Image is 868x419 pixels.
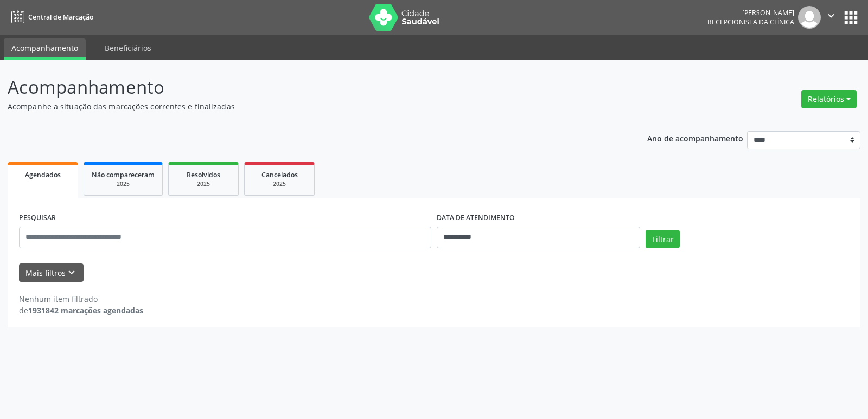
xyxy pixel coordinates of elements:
[8,8,93,26] a: Central de Marcação
[647,131,743,145] p: Ano de acompanhamento
[19,263,84,282] button: Mais filtroskeyboard_arrow_down
[92,180,155,188] div: 2025
[821,6,841,29] button: 
[97,38,159,57] a: Beneficiários
[4,38,86,60] a: Acompanhamento
[19,305,143,316] div: de
[19,210,56,227] label: PESQUISAR
[707,17,794,27] span: Recepcionista da clínica
[28,305,143,315] strong: 1931842 marcações agendadas
[19,293,143,305] div: Nenhum item filtrado
[798,6,821,29] img: img
[92,170,155,179] span: Não compareceram
[261,170,298,179] span: Cancelados
[187,170,220,179] span: Resolvidos
[437,210,515,227] label: DATA DE ATENDIMENTO
[8,101,604,112] p: Acompanhe a situação das marcações correntes e finalizadas
[28,12,93,22] span: Central de Marcação
[801,90,857,108] button: Relatórios
[8,74,604,101] p: Acompanhamento
[841,8,860,27] button: apps
[646,230,680,248] button: Filtrar
[66,267,78,279] i: keyboard_arrow_down
[707,8,794,17] div: [PERSON_NAME]
[825,10,837,22] i: 
[252,180,307,188] div: 2025
[176,180,231,188] div: 2025
[25,170,61,179] span: Agendados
